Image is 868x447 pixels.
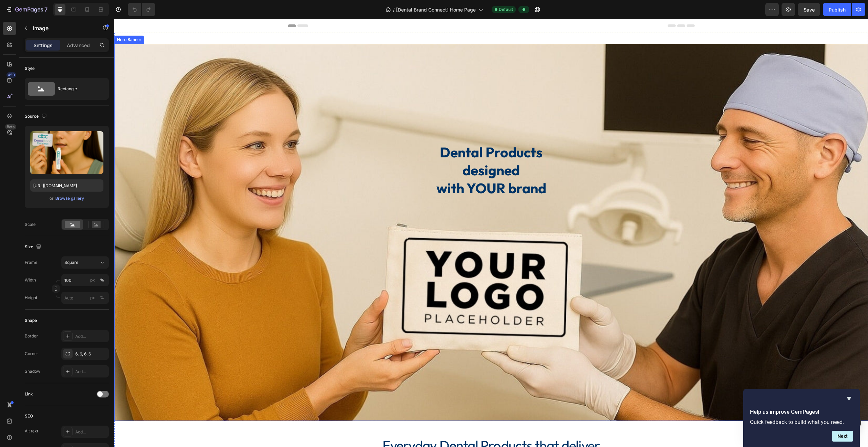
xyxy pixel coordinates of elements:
[798,3,820,16] button: Save
[302,124,452,181] h1: Dental Products designed with YOUR brand
[75,351,107,357] div: 6, 6, 6, 6
[3,3,51,16] button: 7
[25,221,36,228] div: Scale
[25,259,37,266] label: Frame
[25,368,40,374] div: Shadow
[5,124,16,130] div: Beta
[829,6,846,13] div: Publish
[30,179,103,192] input: https://example.com/image.jpg
[823,3,851,16] button: Publish
[25,242,43,252] div: Size
[88,276,97,284] button: %
[67,42,90,49] p: Advanced
[100,295,104,301] div: %
[61,292,109,304] input: px%
[804,7,815,13] span: Save
[25,333,38,339] div: Border
[58,81,99,97] div: Rectangle
[396,6,476,13] span: [Dental Brand Connect] Home Page
[90,277,95,283] div: px
[393,6,395,13] span: /
[750,419,853,425] p: Quick feedback to build what you need.
[55,195,84,202] button: Browse gallery
[750,394,853,442] div: Help us improve GemPages!
[30,131,103,174] img: preview-image
[90,295,95,301] div: px
[50,194,54,202] span: or
[750,408,853,416] h2: Help us improve GemPages!
[34,42,53,49] p: Settings
[75,429,107,435] div: Add...
[832,431,853,442] button: Next question
[25,317,37,324] div: Shape
[114,19,868,447] iframe: Design area
[33,24,91,32] p: Image
[25,65,35,72] div: Style
[61,256,109,269] button: Square
[98,276,106,284] button: px
[25,295,37,301] label: Height
[25,428,38,434] div: Alt text
[75,333,107,339] div: Add...
[100,277,104,283] div: %
[128,3,155,16] div: Undo/Redo
[25,351,38,357] div: Corner
[6,72,16,78] div: 450
[25,112,48,121] div: Source
[75,369,107,375] div: Add...
[845,394,853,403] button: Hide survey
[88,294,97,302] button: %
[61,274,109,286] input: px%
[44,5,47,14] p: 7
[55,195,84,201] div: Browse gallery
[25,391,33,397] div: Link
[499,6,513,13] span: Default
[25,413,33,419] div: SEO
[1,18,28,24] div: Hero Banner
[98,294,106,302] button: px
[64,259,78,266] span: Square
[25,277,36,283] label: Width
